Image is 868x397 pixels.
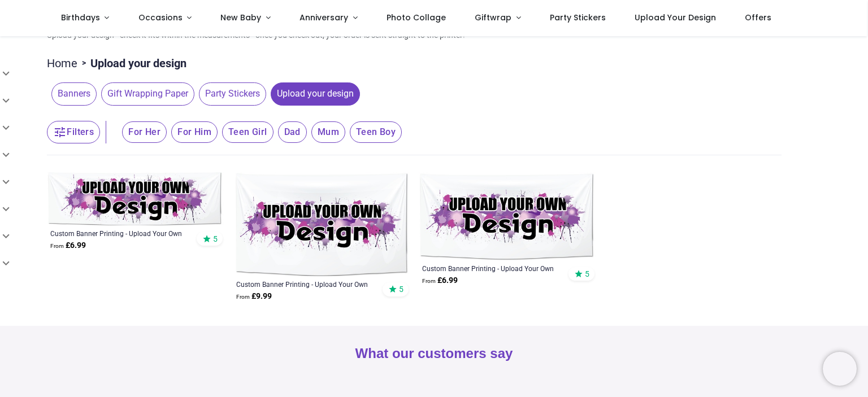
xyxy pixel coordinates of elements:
span: Party Stickers [550,12,606,23]
h2: What our customers say [47,344,821,363]
span: From [50,243,64,249]
a: Home [47,55,77,71]
span: Teen Boy [350,121,402,143]
span: 5 [213,234,218,244]
img: Custom Banner Printing - Upload Your Own Design - Size 2 - Backdrop Banner Style [233,172,410,276]
span: 5 [585,269,589,279]
span: Upload Your Design [635,12,716,23]
button: Banners [47,82,97,105]
span: Occasions [138,12,183,23]
iframe: Brevo live chat [823,352,857,386]
button: Filters [47,121,100,143]
li: Upload your design [77,55,186,71]
span: For Her [122,121,167,143]
span: Banners [51,82,97,105]
span: Gift Wrapping Paper [101,82,194,105]
span: Anniversary [300,12,348,23]
span: Upload your design [271,82,360,105]
strong: £ 9.99 [236,291,272,302]
span: Teen Girl [222,121,274,143]
span: Dad [278,121,307,143]
span: New Baby [220,12,261,23]
span: From [422,278,436,284]
img: Custom Banner Printing - Upload Your Own Design - Size 1 - Traditional Banner [47,172,224,225]
span: From [236,294,250,300]
img: Custom Banner Printing - Upload Your Own Design - Size 3 - Midway Banner [419,172,596,261]
a: Custom Banner Printing - Upload Your Own Design - Size 1 [50,229,186,238]
a: Custom Banner Printing - Upload Your Own Design - Size 2 [236,280,372,289]
strong: £ 6.99 [422,275,458,286]
span: For Him [171,121,218,143]
button: Upload your design [266,82,360,105]
span: Mum [311,121,345,143]
a: Custom Banner Printing - Upload Your Own Design - Size 3 [422,264,558,273]
span: Photo Collage [387,12,446,23]
span: Party Stickers [199,82,266,105]
span: Offers [745,12,771,23]
span: Giftwrap [475,12,511,23]
span: 5 [399,284,403,294]
button: Gift Wrapping Paper [97,82,194,105]
span: > [77,58,90,69]
strong: £ 6.99 [50,240,86,251]
span: Birthdays [61,12,100,23]
button: Party Stickers [194,82,266,105]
